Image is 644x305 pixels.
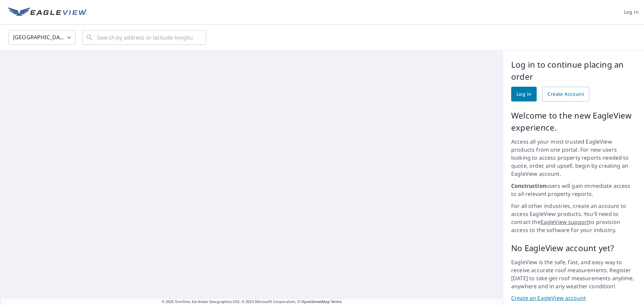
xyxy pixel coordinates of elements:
input: Search by address or latitude-longitude [97,28,193,47]
a: Terms [331,299,342,304]
span: Log in [517,90,531,98]
a: Create an EagleView account [511,294,636,302]
span: Log in [624,8,639,16]
span: © 2025 TomTom, Earthstar Geographics SIO, © 2025 Microsoft Corporation, © [162,299,342,305]
a: OpenStreetMap [301,299,329,304]
p: For all other industries, create an account to access EagleView products. You'll need to contact ... [511,202,636,234]
p: users will gain immediate access to all relevant property reports. [511,182,636,198]
p: Welcome to the new EagleView experience. [511,109,636,134]
a: Create Account [542,87,589,101]
a: Log in [511,87,537,101]
a: EagleView support [541,218,589,226]
p: Log in to continue placing an order [511,59,636,83]
p: EagleView is the safe, fast, and easy way to receive accurate roof measurements. Register [DATE] ... [511,258,636,290]
p: No EagleView account yet? [511,242,636,254]
strong: Construction [511,182,546,189]
img: EV Logo [8,7,87,17]
span: Create Account [547,90,584,98]
p: Access all your most trusted EagleView products from one portal. For new users looking to access ... [511,138,636,178]
div: [GEOGRAPHIC_DATA] [8,28,75,47]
